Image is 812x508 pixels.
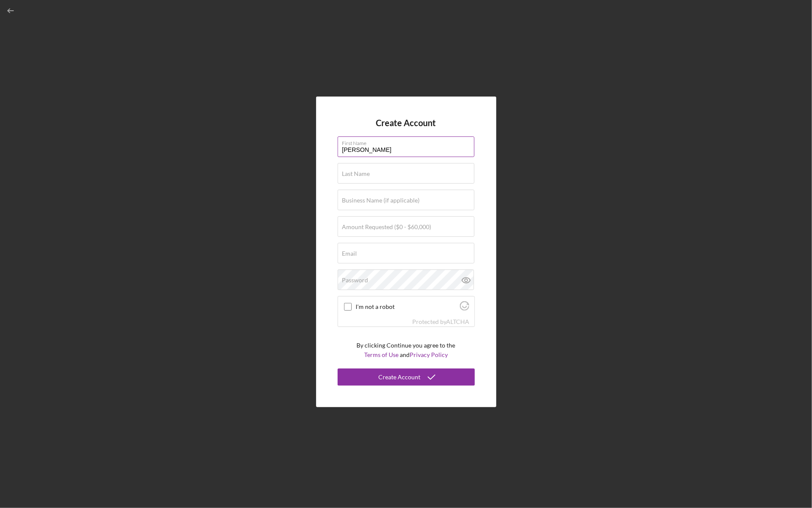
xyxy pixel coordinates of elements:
[379,369,421,386] div: Create Account
[342,137,474,146] label: First Name
[364,351,398,358] a: Terms of Use
[410,351,448,358] a: Privacy Policy
[342,277,368,284] label: Password
[412,318,469,325] div: Protected by
[342,250,357,257] label: Email
[342,197,420,204] label: Business Name (if applicable)
[356,303,457,310] label: I'm not a robot
[376,118,436,128] h4: Create Account
[446,318,469,325] a: Visit Altcha.org
[460,305,469,312] a: Visit Altcha.org
[357,341,456,360] p: By clicking Continue you agree to the and
[342,224,432,230] label: Amount Requested ($0 - $60,000)
[338,369,475,386] button: Create Account
[342,170,370,177] label: Last Name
